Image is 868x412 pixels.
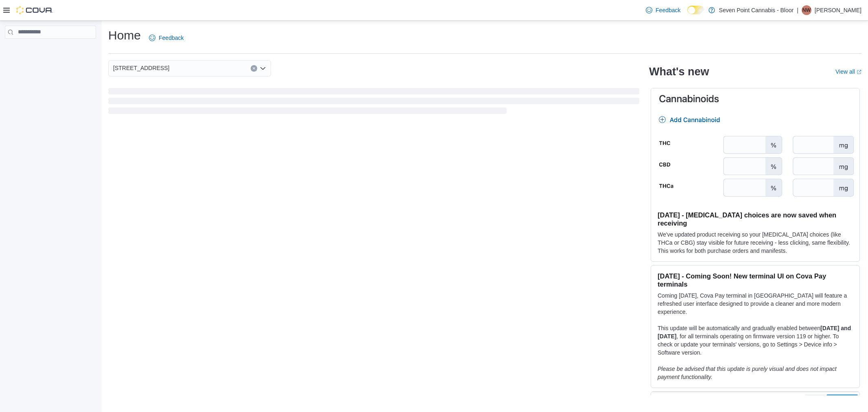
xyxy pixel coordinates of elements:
[251,65,257,72] button: Clear input
[719,5,794,15] p: Seven Point Cannabis - Bloor
[643,2,684,18] a: Feedback
[113,63,169,73] span: [STREET_ADDRESS]
[658,230,853,255] p: We've updated product receiving so your [MEDICAL_DATA] choices (like THCa or CBG) stay visible fo...
[687,6,704,14] input: Dark Mode
[146,30,187,46] a: Feedback
[658,272,853,288] h3: [DATE] - Coming Soon! New terminal UI on Cova Pay terminals
[797,5,798,15] p: |
[658,366,837,380] em: Please be advised that this update is purely visual and does not impact payment functionality.
[857,70,861,75] svg: External link
[658,211,853,227] h3: [DATE] - [MEDICAL_DATA] choices are now saved when receiving
[658,291,853,316] p: Coming [DATE], Cova Pay terminal in [GEOGRAPHIC_DATA] will feature a refreshed user interface des...
[658,324,853,357] p: This update will be automatically and gradually enabled between , for all terminals operating on ...
[108,27,141,44] h1: Home
[802,5,811,15] div: Nadia Woldegiorgis
[815,5,861,15] p: [PERSON_NAME]
[835,68,861,75] a: View allExternal link
[802,5,811,15] span: NW
[260,65,266,72] button: Open list of options
[108,90,639,116] span: Loading
[656,6,680,14] span: Feedback
[159,34,184,42] span: Feedback
[16,6,53,14] img: Cova
[649,65,709,78] h2: What's new
[5,40,96,60] nav: Complex example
